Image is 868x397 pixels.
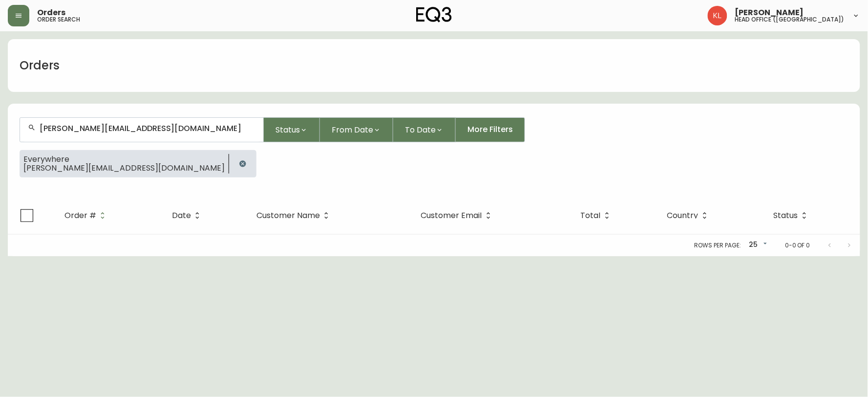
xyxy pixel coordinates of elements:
span: From Date [332,124,373,136]
span: Customer Email [421,211,495,220]
button: Status [264,117,320,142]
span: To Date [405,124,436,136]
span: More Filters [467,124,513,135]
img: 2c0c8aa7421344cf0398c7f872b772b5 [708,6,727,25]
span: Everywhere [23,155,225,164]
input: Search [40,124,255,133]
button: From Date [320,117,393,142]
p: Rows per page: [695,241,741,250]
img: logo [416,7,452,22]
span: Orders [37,9,65,17]
div: 25 [745,237,769,253]
h5: order search [37,17,80,22]
p: 0-0 of 0 [785,241,810,250]
span: Order # [64,213,96,219]
span: [PERSON_NAME][EMAIL_ADDRESS][DOMAIN_NAME] [23,164,225,173]
span: Total [581,213,601,219]
span: Date [172,213,191,219]
span: Order # [64,211,109,220]
span: Status [774,211,811,220]
span: Status [275,124,300,136]
button: More Filters [456,117,525,142]
h1: Orders [20,57,60,74]
h5: head office ([GEOGRAPHIC_DATA]) [735,17,845,22]
span: Total [581,211,614,220]
button: To Date [393,117,456,142]
span: Customer Name [256,213,320,219]
span: Date [172,211,204,220]
span: Country [667,211,711,220]
span: [PERSON_NAME] [735,9,804,17]
span: Country [667,213,699,219]
span: Customer Name [256,211,333,220]
span: Customer Email [421,213,482,219]
span: Status [774,213,798,219]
